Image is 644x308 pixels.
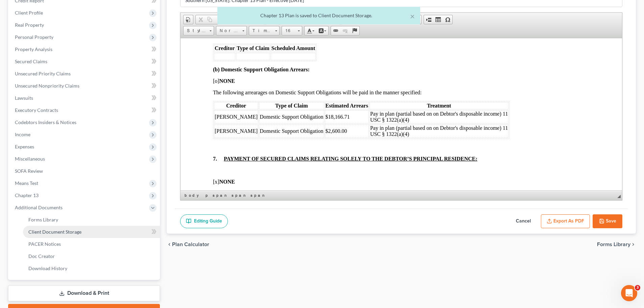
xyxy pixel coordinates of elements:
a: span element [211,192,230,199]
span: Times New Roman [249,26,273,35]
span: Download History [28,265,67,271]
a: Link [331,26,340,35]
span: 3 [635,285,640,290]
a: Download & Print [8,285,160,301]
button: × [410,12,415,20]
span: Forms Library [28,217,58,222]
span: 16 [282,26,295,35]
span: Secured Claims [15,58,47,64]
button: Forms Library chevron_right [597,242,636,247]
a: Client Document Storage [23,226,160,238]
a: Lawsuits [9,92,160,104]
span: $2,600.00 [145,90,167,96]
span: $18,166.71 [145,76,169,81]
span: Income [15,132,30,137]
span: Chapter 13 [15,192,39,198]
span: Client Document Storage [28,229,81,235]
td: Pay in plan (partial based on on Debtor's disposable income) 11 USC § 1322(a)(4) [189,86,328,100]
iframe: Intercom live chat [621,285,637,301]
a: span element [249,192,267,199]
a: PACER Notices [23,238,160,250]
a: Property Analysis [9,43,160,55]
span: [PERSON_NAME] [34,90,77,96]
a: Forms Library [23,214,160,226]
a: Unsecured Nonpriority Claims [9,80,160,92]
a: span element [230,192,248,199]
span: Normal [216,26,240,35]
a: Normal [216,26,247,35]
a: Text Color [305,26,316,35]
button: Cancel [508,214,538,229]
button: Export as PDF [541,214,590,229]
span: Plan Calculator [172,242,209,247]
strong: 7. [32,118,37,123]
a: Download History [23,262,160,275]
td: Pay in plan (partial based on on Debtor's disposable income) 11 USC § 1322(a)(4) [189,72,328,86]
span: Additional Documents [15,205,63,210]
span: Doc Creator [28,253,55,259]
iframe: Rich Text Editor, document-ckeditor [181,38,622,190]
a: Background Color [316,26,328,35]
a: Secured Claims [9,55,160,68]
span: Unsecured Nonpriority Claims [15,83,79,89]
span: Miscellaneous [15,156,45,162]
i: chevron_right [630,242,636,247]
span: SOFA Review [15,168,43,174]
a: p element [204,192,211,199]
span: Unsecured Priority Claims [15,71,71,76]
a: Anchor [350,26,359,35]
a: 16 [282,26,302,35]
a: Editing Guide [180,214,228,229]
a: Unlink [340,26,350,35]
span: Expenses [15,144,34,149]
span: Domestic Support Obligation [79,90,143,96]
span: Resize [617,195,621,198]
i: chevron_left [167,242,172,247]
span: Executory Contracts [15,107,58,113]
a: Times New Roman [249,26,280,35]
a: Styles [183,26,214,35]
a: Doc Creator [23,250,160,262]
a: SOFA Review [9,165,160,177]
span: [PERSON_NAME] [34,76,77,81]
a: Unsecured Priority Claims [9,68,160,80]
div: Chapter 13 Plan is saved to Client Document Storage. [223,12,415,19]
strong: NONE [39,141,54,146]
span: Personal Property [15,34,53,40]
span: Lawsuits [15,95,33,101]
span: Treatment [246,65,270,70]
span: Styles [184,26,207,35]
button: chevron_left Plan Calculator [167,242,209,247]
span: Codebtors Insiders & Notices [15,119,76,125]
a: Executory Contracts [9,104,160,116]
span: Means Test [15,180,38,186]
u: PAYMENT OF SECURED CLAIMS RELATING SOLELY TO THE DEBTOR’S PRINCIPAL RESIDENCE: [43,118,297,123]
a: body element [183,192,204,199]
button: Save [593,214,622,229]
span: PACER Notices [28,241,61,247]
span: Domestic Support Obligation [79,76,143,81]
span: Forms Library [597,242,630,247]
span: Property Analysis [15,46,52,52]
p: [x] [32,141,409,147]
